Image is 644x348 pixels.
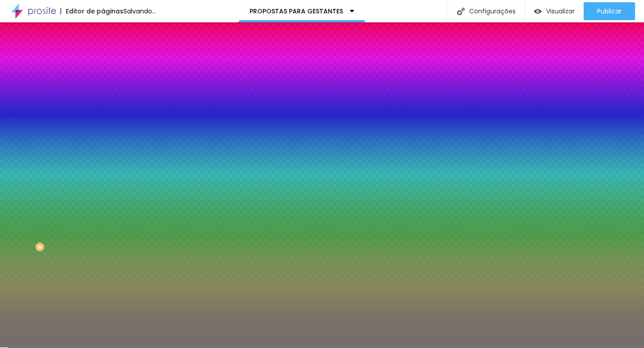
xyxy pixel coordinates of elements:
[546,8,575,15] span: Visualizar
[525,2,584,20] button: Visualizar
[123,8,156,14] div: Salvando...
[584,2,635,20] button: Publicar
[457,8,465,15] img: Icone
[60,8,123,14] div: Editor de páginas
[597,8,622,15] span: Publicar
[534,8,542,15] img: view-1.svg
[250,8,343,14] p: PROPOSTAS PARA GESTANTES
